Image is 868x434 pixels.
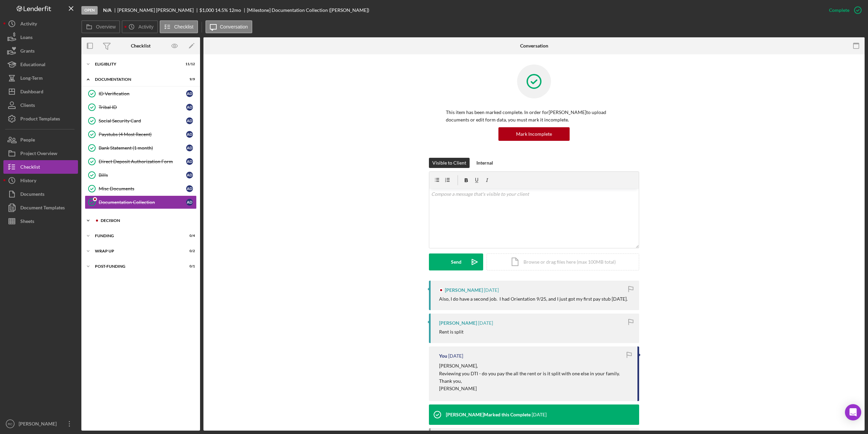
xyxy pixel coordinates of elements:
div: History [20,174,36,189]
button: Send [429,253,483,270]
div: Post-Funding [95,264,178,268]
div: Visible to Client [432,158,466,168]
div: Internal [476,158,493,168]
div: Wrap up [95,249,178,253]
button: History [3,174,78,187]
button: People [3,133,78,147]
div: Clients [20,98,35,114]
label: Overview [96,24,116,30]
b: N/A [103,7,112,13]
a: Grants [3,44,78,58]
time: 2025-09-30 19:00 [532,412,547,417]
div: Documentation Collection [99,200,186,205]
time: 2025-10-03 21:17 [478,320,493,326]
div: [PERSON_NAME] [445,287,483,293]
div: [PERSON_NAME] Marked this Complete [446,412,531,417]
div: Grants [20,44,35,59]
a: Direct Deposit Authorization FormAD [85,155,197,168]
button: Project Overview [3,147,78,160]
label: Activity [138,24,153,30]
div: A D [186,90,193,97]
p: Reviewing you DTI - do you pay the all the rent or is it split with one else in your family. [439,370,620,377]
div: Complete [829,3,849,17]
time: 2025-10-07 18:23 [484,287,499,293]
p: Thank you, [439,377,620,385]
a: Dashboard [3,85,78,98]
div: A D [186,158,193,165]
a: Documentation CollectionAD [85,195,197,209]
a: Misc DocumentsAD [85,182,197,195]
div: Paystubs (4 Most Recent) [99,132,186,137]
button: Mark Incomplete [498,127,570,141]
div: Open [81,6,98,15]
div: A D [186,117,193,124]
div: Checklist [131,43,151,49]
div: Misc Documents [99,186,186,191]
div: A D [186,172,193,178]
div: [PERSON_NAME] [17,417,61,432]
div: Send [451,253,461,270]
div: Dashboard [20,85,43,100]
div: 0 / 4 [183,234,195,238]
div: [PERSON_NAME] [PERSON_NAME] [117,7,199,13]
button: Clients [3,98,78,112]
div: Project Overview [20,147,57,162]
div: People [20,133,35,148]
div: 9 / 9 [183,77,195,81]
div: Decision [101,219,192,223]
div: A D [186,145,193,151]
div: A D [186,104,193,111]
button: RC[PERSON_NAME] [3,417,78,431]
a: BillsAD [85,168,197,182]
div: Eligiblity [95,62,178,66]
button: Product Templates [3,112,78,126]
a: Paystubs (4 Most Recent)AD [85,128,197,141]
div: Social Security Card [99,118,186,124]
p: This item has been marked complete. In order for [PERSON_NAME] to upload documents or edit form d... [446,109,622,124]
a: Social Security CardAD [85,114,197,128]
div: Product Templates [20,112,60,127]
a: Tribal IDAD [85,100,197,114]
button: Document Templates [3,201,78,214]
span: $1,000 [199,7,214,13]
button: Long-Term [3,71,78,85]
div: Mark Incomplete [516,127,552,141]
a: Loans [3,31,78,44]
button: Educational [3,58,78,71]
div: Also, I do have a second job. I had Orientation 9/25, and I just got my first pay stub [DATE]. [439,296,628,302]
div: Conversation [520,43,548,49]
a: ID VerificationAD [85,87,197,100]
div: Checklist [20,160,40,175]
div: Bills [99,172,186,178]
div: ID Verification [99,91,186,96]
p: [PERSON_NAME] [439,385,620,392]
button: Activity [3,17,78,31]
div: 0 / 1 [183,264,195,268]
button: Visible to Client [429,158,470,168]
button: Complete [822,3,865,17]
div: Documentation [95,77,178,81]
label: Checklist [174,24,194,30]
button: Activity [122,20,158,33]
div: [PERSON_NAME] [439,320,477,326]
div: [Milestone] Documentation Collection ([PERSON_NAME]) [247,7,369,13]
div: Open Intercom Messenger [845,404,861,420]
p: [PERSON_NAME], [439,362,620,370]
button: Checklist [3,160,78,174]
button: Checklist [160,20,198,33]
div: 11 / 12 [183,62,195,66]
a: Documents [3,187,78,201]
div: Long-Term [20,71,43,87]
div: Activity [20,17,37,32]
div: A D [186,185,193,192]
label: Conversation [220,24,248,30]
div: Bank Statement (1 month) [99,145,186,151]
